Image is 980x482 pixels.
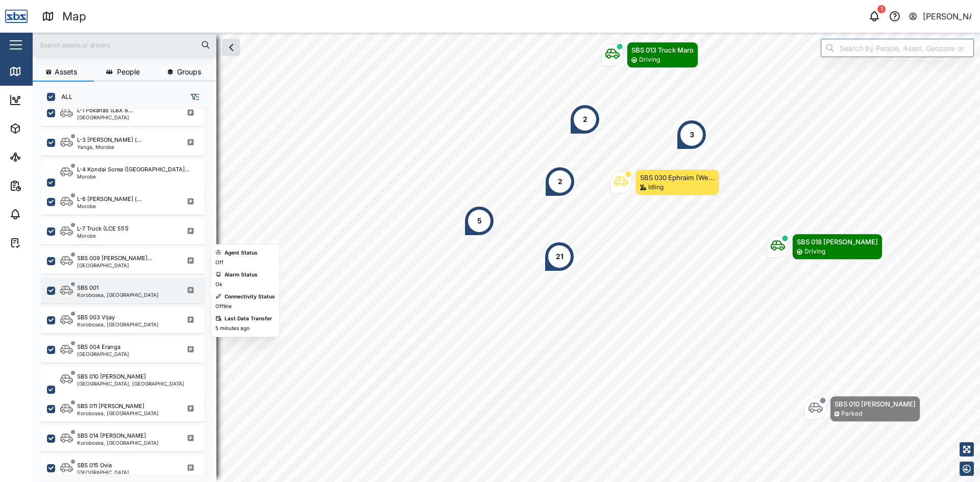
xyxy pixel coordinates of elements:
[556,251,563,262] div: 21
[558,176,562,187] div: 2
[77,432,146,440] div: SBS 014 [PERSON_NAME]
[570,104,600,135] div: Map marker
[821,39,974,57] input: Search by People, Asset, Geozone or Place
[77,254,152,263] div: SBS 009 [PERSON_NAME]...
[640,172,715,183] div: SBS 030 Ephraim (We...
[464,206,495,236] div: Map marker
[77,284,99,292] div: SBS 001
[841,409,862,419] div: Parked
[77,322,159,327] div: Korobosea, [GEOGRAPHIC_DATA]
[77,440,159,445] div: Korobosea, [GEOGRAPHIC_DATA]
[77,402,144,411] div: SBS 011 [PERSON_NAME]
[77,204,141,209] div: Morobe
[225,271,258,279] div: Alarm Status
[77,263,152,268] div: [GEOGRAPHIC_DATA]
[77,313,115,322] div: SBS 003 Vijay
[77,136,141,144] div: L-3 [PERSON_NAME] (...
[41,109,216,474] div: grid
[583,114,587,125] div: 2
[631,45,694,55] div: SBS 013 Truck Maro
[77,233,129,238] div: Morobe
[27,94,72,106] div: Dashboard
[77,115,133,120] div: [GEOGRAPHIC_DATA]
[545,166,575,197] div: Map marker
[77,343,120,351] div: SBS 004 Eranga
[215,324,250,333] div: 5 minutes ago
[648,183,664,192] div: Idling
[923,10,972,23] div: [PERSON_NAME]
[77,381,184,386] div: [GEOGRAPHIC_DATA], [GEOGRAPHIC_DATA]
[27,209,58,220] div: Alarms
[804,396,920,422] div: Map marker
[77,470,129,475] div: [GEOGRAPHIC_DATA]
[77,195,141,204] div: L-6 [PERSON_NAME] (...
[27,237,55,248] div: Tasks
[27,151,51,163] div: Sites
[908,9,972,23] button: [PERSON_NAME]
[225,315,272,323] div: Last Data Transfer
[33,33,980,482] canvas: Map
[639,55,660,65] div: Driving
[477,215,482,226] div: 5
[215,281,222,289] div: Ok
[225,293,275,301] div: Connectivity Status
[225,249,258,257] div: Agent Status
[215,259,224,267] div: Off
[27,180,61,191] div: Reports
[77,351,129,357] div: [GEOGRAPHIC_DATA]
[117,68,140,75] span: People
[215,302,232,311] div: Offline
[601,42,698,68] div: Map marker
[77,174,189,179] div: Morobe
[62,8,86,26] div: Map
[835,399,916,409] div: SBS 010 [PERSON_NAME]
[676,119,707,150] div: Map marker
[5,5,28,28] img: Main Logo
[77,411,159,416] div: Korobosea, [GEOGRAPHIC_DATA]
[77,144,141,149] div: Yanga, Morobe
[77,461,112,470] div: SBS 015 Ovia
[55,93,72,101] label: ALL
[27,66,50,77] div: Map
[77,292,159,297] div: Korobosea, [GEOGRAPHIC_DATA]
[177,68,201,75] span: Groups
[27,123,58,134] div: Assets
[544,241,575,272] div: Map marker
[690,129,694,140] div: 3
[804,247,825,257] div: Driving
[77,224,129,233] div: L-7 Truck (LCE 551)
[77,372,146,381] div: SBS 010 [PERSON_NAME]
[55,68,77,75] span: Assets
[877,5,886,13] div: 1
[767,234,883,260] div: Map marker
[39,37,210,53] input: Search assets or drivers
[77,165,189,174] div: L-4 Kondai Sorea ([GEOGRAPHIC_DATA]...
[797,237,878,247] div: SBS 018 [PERSON_NAME]
[610,169,719,195] div: Map marker
[77,106,133,115] div: L-1 Pokanas (LBX 8...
